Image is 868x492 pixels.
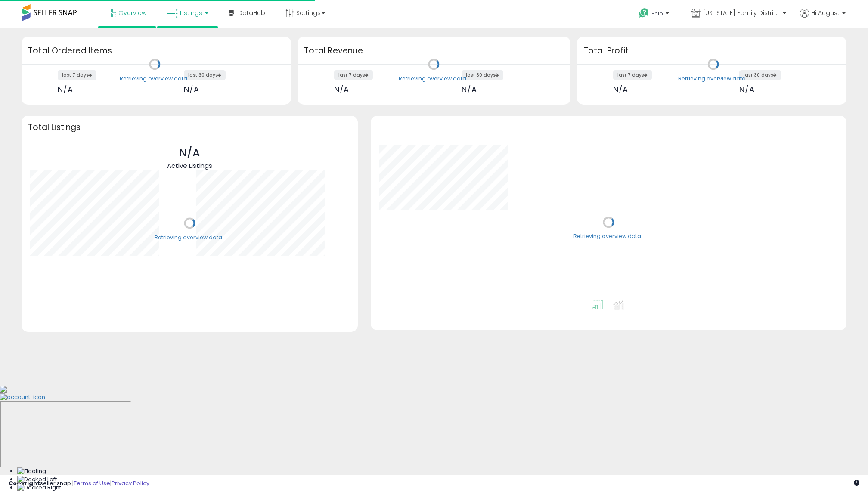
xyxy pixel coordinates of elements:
img: Docked Right [17,484,61,492]
div: Retrieving overview data.. [678,75,748,83]
span: [US_STATE] Family Distribution [703,9,780,17]
span: Help [651,10,663,17]
div: Retrieving overview data.. [155,234,225,241]
div: Retrieving overview data.. [120,75,190,83]
span: Listings [180,9,202,17]
span: DataHub [238,9,265,17]
span: Hi August [811,9,840,17]
i: Get Help [639,8,649,19]
div: Retrieving overview data.. [399,75,469,83]
div: Retrieving overview data.. [573,233,644,241]
span: Overview [118,9,146,17]
img: Docked Left [17,476,57,484]
a: Hi August [800,9,846,28]
img: Floating [17,467,46,476]
a: Help [632,1,678,28]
